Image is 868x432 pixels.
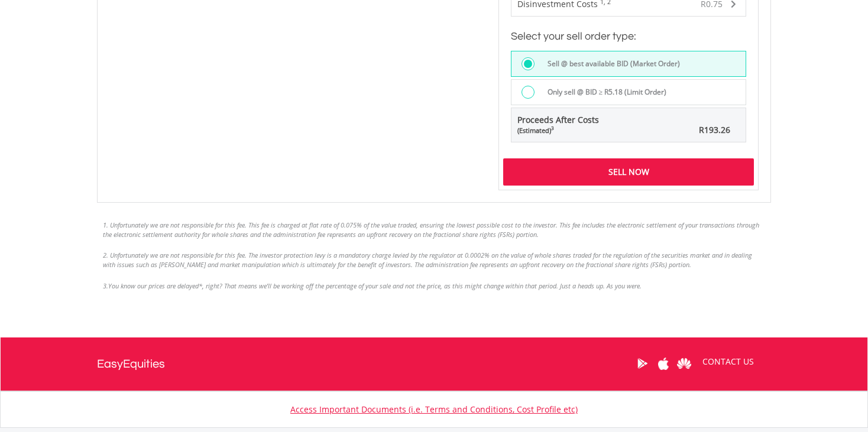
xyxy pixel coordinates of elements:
a: Huawei [673,345,694,382]
span: Proceeds After Costs [517,114,599,135]
a: EasyEquities [97,337,165,391]
a: Google Play [632,345,653,382]
span: You know our prices are delayed*, right? That means we’ll be working off the percentage of your s... [108,281,642,290]
a: CONTACT US [694,345,762,378]
sup: 3 [551,125,554,131]
label: Only sell @ BID ≥ R5.18 (Limit Order) [540,86,667,99]
label: Sell @ best available BID (Market Order) [540,57,680,70]
a: Access Important Documents (i.e. Terms and Conditions, Cost Profile etc) [290,404,578,415]
a: Apple [653,345,673,382]
div: Sell Now [503,158,754,186]
li: 2. Unfortunately we are not responsible for this fee. The investor protection levy is a mandatory... [103,251,765,269]
span: R193.26 [699,124,730,135]
li: 1. Unfortunately we are not responsible for this fee. This fee is charged at flat rate of 0.075% ... [103,220,765,239]
li: 3. [103,281,765,291]
h3: Select your sell order type: [511,28,746,45]
div: (Estimated) [517,126,599,135]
